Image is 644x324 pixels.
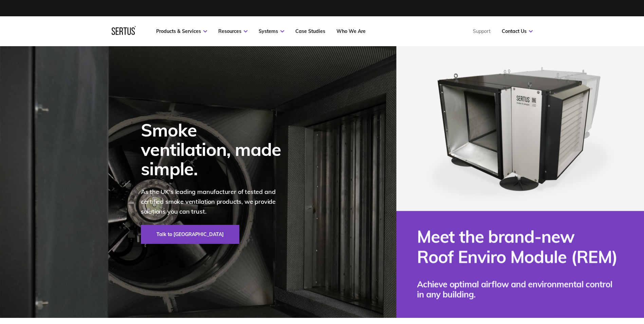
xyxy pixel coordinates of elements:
a: Contact Us [502,28,533,34]
div: Smoke ventilation, made simple. [141,120,290,179]
a: Products & Services [156,28,207,34]
a: Talk to [GEOGRAPHIC_DATA] [141,225,239,244]
p: As the UK's leading manufacturer of tested and certified smoke ventilation products, we provide s... [141,187,290,216]
a: Support [473,28,491,34]
a: Systems [259,28,284,34]
a: Who We Are [336,28,366,34]
a: Resources [218,28,247,34]
a: Case Studies [295,28,325,34]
